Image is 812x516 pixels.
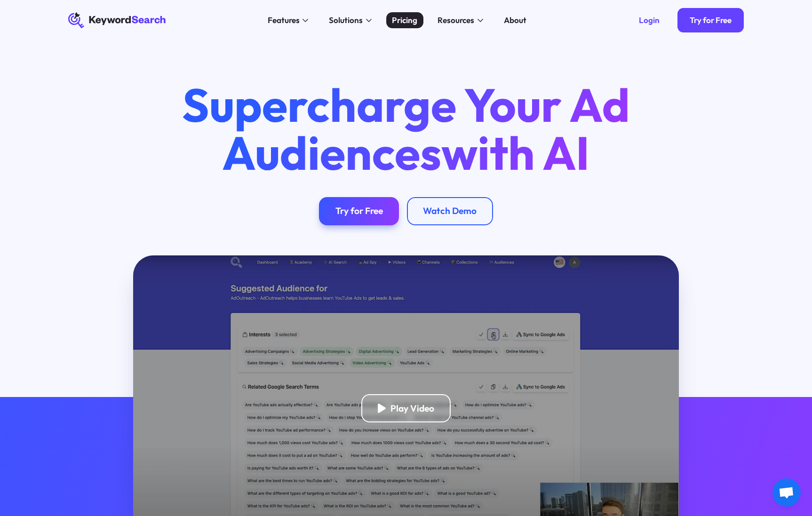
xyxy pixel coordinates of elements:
[268,14,300,26] div: Features
[386,12,424,28] a: Pricing
[677,8,744,32] a: Try for Free
[319,197,399,225] a: Try for Free
[639,15,660,25] div: Login
[690,15,732,25] div: Try for Free
[498,12,533,28] a: About
[423,205,477,216] div: Watch Demo
[627,8,672,32] a: Login
[772,478,801,507] div: Open chat
[392,14,417,26] div: Pricing
[335,205,383,216] div: Try for Free
[504,14,526,26] div: About
[329,14,363,26] div: Solutions
[163,81,649,177] h1: Supercharge Your Ad Audiences
[441,123,589,182] span: with AI
[390,403,434,414] div: Play Video
[438,14,474,26] div: Resources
